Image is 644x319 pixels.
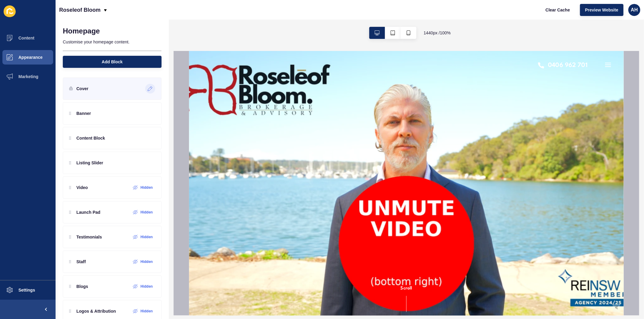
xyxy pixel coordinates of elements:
[76,110,91,116] p: Banner
[76,160,103,166] p: Listing Slider
[59,2,101,17] p: Roseleof Bloom
[585,7,618,13] span: Preview Website
[2,234,432,261] div: Scroll
[140,309,153,314] label: Hidden
[546,7,570,13] span: Clear Cache
[76,86,88,92] p: Cover
[580,4,623,16] button: Preview Website
[631,7,638,13] span: AH
[359,11,402,18] div: 0406 962 701
[348,11,405,18] a: 0406 962 701
[63,56,162,68] button: Add Block
[76,209,100,215] p: Launch Pad
[63,35,162,49] p: Customise your homepage content.
[76,234,102,240] p: Testimonials
[76,308,116,314] p: Logos & Attribution
[140,210,153,215] label: Hidden
[140,185,153,190] label: Hidden
[140,235,153,239] label: Hidden
[424,30,451,36] span: 1440 px / 100 %
[140,284,153,289] label: Hidden
[76,259,86,265] p: Staff
[76,135,105,141] p: Content Block
[63,27,100,35] h1: Homepage
[76,283,88,289] p: Blogs
[140,259,153,264] label: Hidden
[540,4,575,16] button: Clear Cache
[102,59,123,65] span: Add Block
[76,185,88,191] p: Video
